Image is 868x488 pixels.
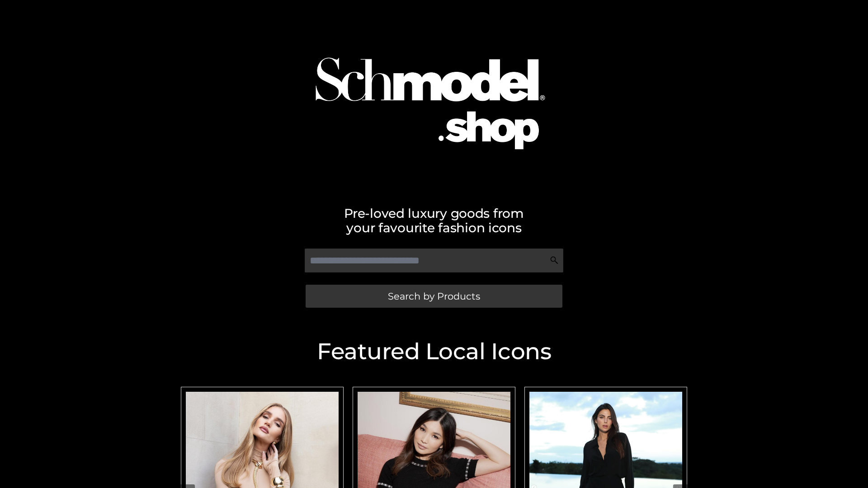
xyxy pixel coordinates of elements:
a: Search by Products [306,285,562,308]
h2: Pre-loved luxury goods from your favourite fashion icons [176,206,692,235]
h2: Featured Local Icons​ [176,340,692,363]
img: Search Icon [550,256,559,265]
span: Search by Products [388,291,480,301]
